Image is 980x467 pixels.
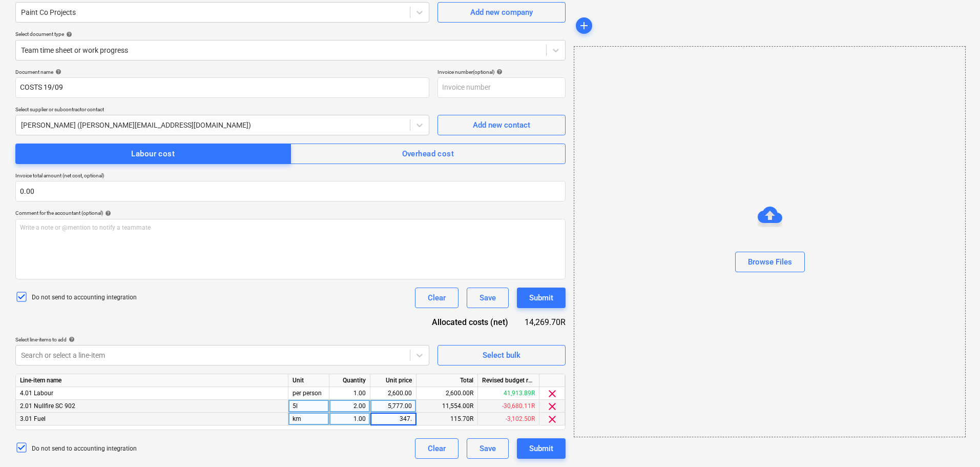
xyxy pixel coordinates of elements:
[290,144,566,164] button: Overhead cost
[15,181,566,201] input: Invoice total amount (net cost, optional)
[517,288,566,308] button: Submit
[574,46,966,437] div: Browse Files
[416,413,478,425] div: 115.70R
[428,442,446,455] div: Clear
[546,388,558,400] span: clear
[288,413,329,425] div: km
[333,387,366,400] div: 1.00
[370,374,416,387] div: Unit price
[416,374,478,387] div: Total
[103,210,111,216] span: help
[479,291,496,304] div: Save
[546,400,558,413] span: clear
[15,31,566,37] div: Select document type
[16,374,288,387] div: Line-item name
[437,2,566,23] button: Add new company
[748,255,792,269] div: Browse Files
[415,438,458,459] button: Clear
[374,400,412,413] div: 5,777.00
[437,77,566,98] input: Invoice number
[483,349,520,362] div: Select bulk
[478,413,539,425] div: -3,102.50R
[32,444,137,453] p: Do not send to accounting integration
[15,336,429,343] div: Select line-items to add
[415,288,458,308] button: Clear
[529,291,553,304] div: Submit
[478,374,539,387] div: Revised budget remaining
[374,387,412,400] div: 2,600.00
[333,400,366,413] div: 2.00
[735,252,805,272] button: Browse Files
[478,387,539,400] div: 41,913.89R
[64,31,72,37] span: help
[494,69,503,75] span: help
[67,336,75,342] span: help
[470,6,533,19] div: Add new company
[15,172,566,181] p: Invoice total amount (net cost, optional)
[428,291,446,304] div: Clear
[15,106,429,115] p: Select supplier or subcontractor contact
[467,288,509,308] button: Save
[546,413,558,425] span: clear
[288,387,329,400] div: per person
[467,438,509,459] button: Save
[53,69,61,75] span: help
[288,374,329,387] div: Unit
[333,413,366,425] div: 1.00
[15,210,566,216] div: Comment for the accountant (optional)
[15,77,429,98] input: Document name
[329,374,370,387] div: Quantity
[473,118,530,132] div: Add new contact
[15,144,291,164] button: Labour cost
[402,147,454,160] div: Overhead cost
[529,442,553,455] div: Submit
[131,147,175,160] div: Labour cost
[517,438,566,459] button: Submit
[437,345,566,366] button: Select bulk
[929,418,980,467] iframe: Chat Widget
[15,69,429,75] div: Document name
[20,402,75,410] span: 2.01 Nullfire SC 902
[20,415,46,422] span: 3.01 Fuel
[525,316,566,328] div: 14,269.70R
[20,390,53,397] span: 4.01 Labour
[424,316,525,328] div: Allocated costs (net)
[32,293,137,302] p: Do not send to accounting integration
[288,400,329,413] div: 5l
[437,115,566,135] button: Add new contact
[416,387,478,400] div: 2,600.00R
[437,69,566,75] div: Invoice number (optional)
[578,19,590,32] span: add
[478,400,539,413] div: -30,680.11R
[416,400,478,413] div: 11,554.00R
[479,442,496,455] div: Save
